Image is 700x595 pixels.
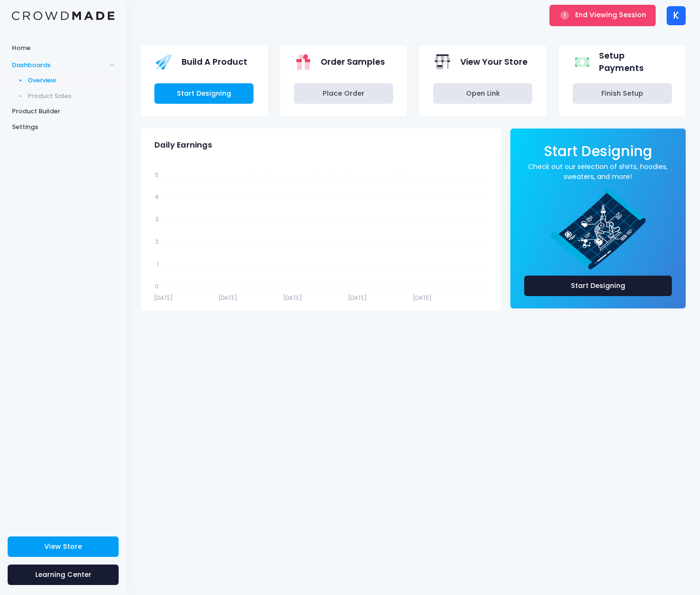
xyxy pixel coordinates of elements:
[12,43,114,53] span: Home
[524,276,672,296] a: Start Designing
[155,238,159,246] tspan: 2
[35,570,91,579] span: Learning Center
[154,140,212,150] span: Daily Earnings
[460,56,528,68] span: View Your Store
[348,294,367,302] tspan: [DATE]
[155,193,159,201] tspan: 4
[433,83,532,104] a: Open Link
[12,107,114,116] span: Product Builder
[544,141,652,161] span: Start Designing
[154,83,254,104] a: Start Designing
[599,50,669,75] span: Setup Payments
[155,282,159,290] tspan: 0
[575,10,646,20] span: End Viewing Session
[28,91,115,101] span: Product Sales
[413,294,432,302] tspan: [DATE]
[321,56,385,68] span: Order Samples
[157,260,159,268] tspan: 1
[283,294,302,302] tspan: [DATE]
[8,565,119,585] a: Learning Center
[544,149,652,159] a: Start Designing
[28,76,115,85] span: Overview
[155,215,159,223] tspan: 3
[573,83,672,104] a: Finish Setup
[8,536,119,557] a: View Store
[12,60,106,70] span: Dashboards
[549,5,656,26] button: End Viewing Session
[218,294,237,302] tspan: [DATE]
[667,6,686,25] div: K
[524,162,672,182] a: Check out our selection of shirts, hoodies, sweaters, and more!
[12,122,114,132] span: Settings
[155,170,159,178] tspan: 5
[182,56,247,68] span: Build A Product
[154,294,173,302] tspan: [DATE]
[12,11,114,20] img: Logo
[294,83,393,104] a: Place Order
[44,542,82,551] span: View Store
